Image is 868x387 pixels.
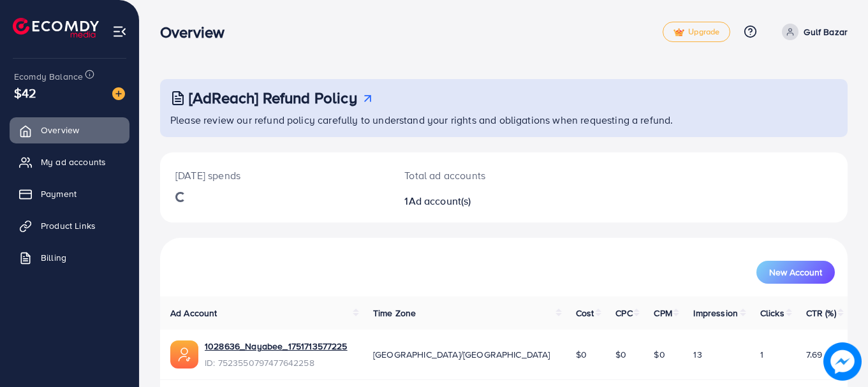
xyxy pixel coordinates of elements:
[806,348,823,361] span: 7.69
[576,348,587,361] span: $0
[615,307,632,319] span: CPC
[373,307,416,319] span: Time Zone
[409,194,471,208] span: Ad account(s)
[10,117,129,143] a: Overview
[404,168,546,183] p: Total ad accounts
[10,245,129,270] a: Billing
[160,23,235,41] h3: Overview
[10,149,129,175] a: My ad accounts
[205,356,348,369] span: ID: 7523550797477642258
[673,27,719,37] span: Upgrade
[175,168,374,183] p: [DATE] spends
[654,348,665,361] span: $0
[10,213,129,238] a: Product Links
[13,18,99,38] img: logo
[693,348,702,361] span: 13
[170,307,217,319] span: Ad Account
[663,22,730,42] a: tickUpgrade
[170,340,198,369] img: ic-ads-acc.e4c84228.svg
[760,307,784,319] span: Clicks
[373,348,550,361] span: [GEOGRAPHIC_DATA]/[GEOGRAPHIC_DATA]
[41,187,77,200] span: Payment
[112,87,125,100] img: image
[693,307,738,319] span: Impression
[14,84,36,102] span: $42
[41,219,96,232] span: Product Links
[10,181,129,207] a: Payment
[41,124,79,136] span: Overview
[654,307,672,319] span: CPM
[41,156,106,168] span: My ad accounts
[777,24,848,40] a: Gulf Bazar
[189,89,357,107] h3: [AdReach] Refund Policy
[673,28,684,37] img: tick
[170,112,840,128] p: Please review our refund policy carefully to understand your rights and obligations when requesti...
[576,307,594,319] span: Cost
[14,70,83,83] span: Ecomdy Balance
[804,24,848,40] p: Gulf Bazar
[615,348,626,361] span: $0
[806,307,836,319] span: CTR (%)
[41,251,66,264] span: Billing
[756,261,835,284] button: New Account
[769,268,822,277] span: New Account
[404,195,546,207] h2: 1
[827,346,858,377] img: image
[205,340,348,353] a: 1028636_Nayabee_1751713577225
[760,348,763,361] span: 1
[112,24,127,39] img: menu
